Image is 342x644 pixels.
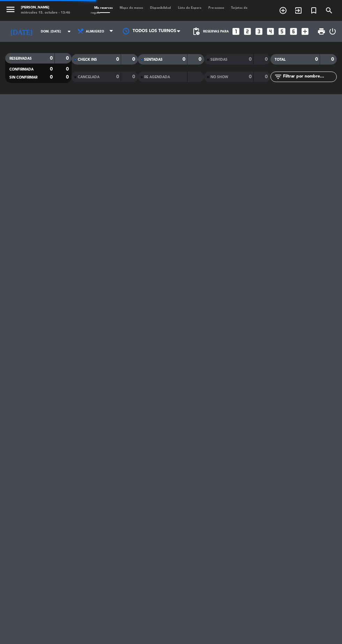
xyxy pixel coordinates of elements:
[5,4,16,16] button: menu
[78,58,97,61] span: CHECK INS
[66,75,70,80] strong: 0
[116,74,119,79] strong: 0
[50,75,53,80] strong: 0
[249,57,252,62] strong: 0
[277,27,287,36] i: looks_5
[289,27,298,36] i: looks_6
[328,21,337,42] div: LOG OUT
[132,74,136,79] strong: 0
[5,4,16,15] i: menu
[265,57,269,62] strong: 0
[65,27,73,36] i: arrow_drop_down
[9,76,37,79] span: SIN CONFIRMAR
[144,75,170,79] span: RE AGENDADA
[9,68,34,71] span: CONFIRMADA
[66,56,70,61] strong: 0
[205,6,228,9] span: Pre-acceso
[249,74,252,79] strong: 0
[21,5,70,10] div: [PERSON_NAME]
[116,6,147,9] span: Mapa de mesas
[328,27,337,36] i: power_settings_new
[331,57,335,62] strong: 0
[21,10,70,16] div: miércoles 15. octubre - 13:46
[91,6,116,9] span: Mis reservas
[210,58,228,61] span: SERVIDAS
[203,30,229,34] span: Reservas para
[144,58,163,61] span: SENTADAS
[282,73,336,81] input: Filtrar por nombre...
[78,75,99,79] span: CANCELADA
[254,27,263,36] i: looks_3
[183,57,185,62] strong: 0
[86,30,104,34] span: Almuerzo
[275,58,285,61] span: TOTAL
[274,73,282,81] i: filter_list
[50,56,53,61] strong: 0
[317,27,326,36] span: print
[266,27,275,36] i: looks_4
[9,57,32,60] span: RESERVADAS
[279,6,287,15] i: add_circle_outline
[315,57,318,62] strong: 0
[50,67,53,72] strong: 0
[325,6,333,15] i: search
[210,75,228,79] span: NO SHOW
[243,27,252,36] i: looks_two
[294,6,303,15] i: exit_to_app
[174,6,205,9] span: Lista de Espera
[5,24,37,38] i: [DATE]
[300,27,310,36] i: add_box
[132,57,136,62] strong: 0
[199,57,203,62] strong: 0
[265,74,269,79] strong: 0
[310,6,318,15] i: turned_in_not
[116,57,119,62] strong: 0
[192,27,200,36] span: pending_actions
[66,67,70,72] strong: 0
[147,6,174,9] span: Disponibilidad
[231,27,240,36] i: looks_one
